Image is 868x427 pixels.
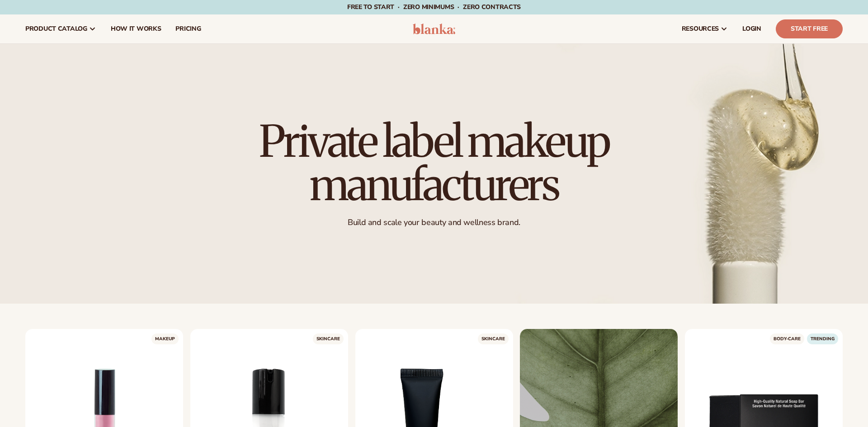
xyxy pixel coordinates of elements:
[25,25,87,33] span: product catalog
[742,25,761,33] span: LOGIN
[111,25,161,33] span: How It Works
[682,25,719,33] span: resources
[233,217,635,228] p: Build and scale your beauty and wellness brand.
[18,14,104,43] a: product catalog
[168,14,208,43] a: pricing
[347,3,521,11] span: Free to start · ZERO minimums · ZERO contracts
[175,25,201,33] span: pricing
[104,14,169,43] a: How It Works
[776,19,843,38] a: Start Free
[675,14,735,43] a: resources
[735,14,769,43] a: LOGIN
[233,120,635,206] h1: Private label makeup manufacturers
[413,23,456,34] img: logo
